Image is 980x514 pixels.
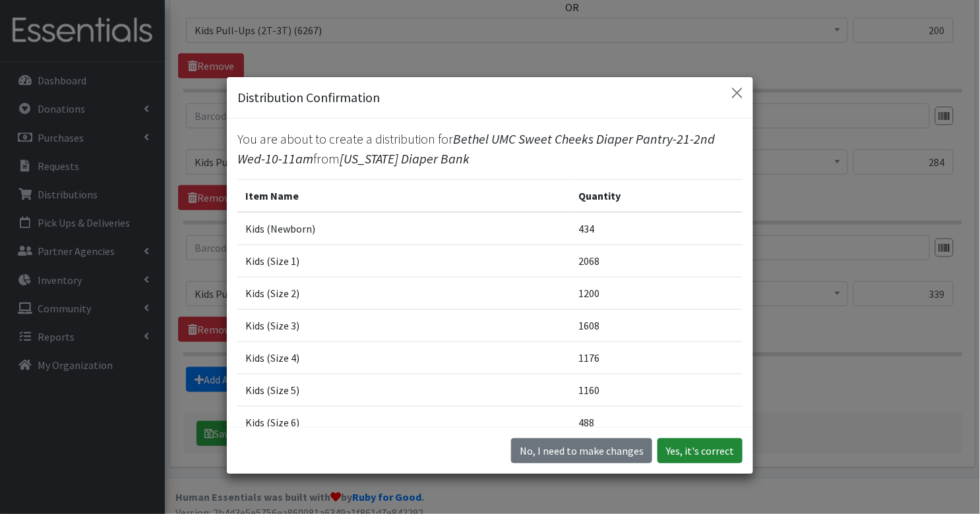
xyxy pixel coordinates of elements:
[237,342,571,374] td: Kids (Size 4)
[237,180,571,213] th: Item Name
[237,245,571,277] td: Kids (Size 1)
[571,374,743,407] td: 1160
[571,245,743,277] td: 2068
[571,180,743,213] th: Quantity
[237,310,571,342] td: Kids (Size 3)
[511,438,652,463] button: No I need to make changes
[340,150,470,167] span: [US_STATE] Diaper Bank
[571,342,743,374] td: 1176
[571,277,743,310] td: 1200
[237,88,380,107] h5: Distribution Confirmation
[237,129,743,169] p: You are about to create a distribution for from
[571,310,743,342] td: 1608
[237,130,715,167] span: Bethel UMC Sweet Cheeks Diaper Pantry-21-2nd Wed-10-11am
[571,212,743,245] td: 434
[237,374,571,407] td: Kids (Size 5)
[237,277,571,310] td: Kids (Size 2)
[571,407,743,439] td: 488
[237,212,571,245] td: Kids (Newborn)
[727,82,748,103] button: Close
[237,407,571,439] td: Kids (Size 6)
[658,438,743,463] button: Yes, it's correct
